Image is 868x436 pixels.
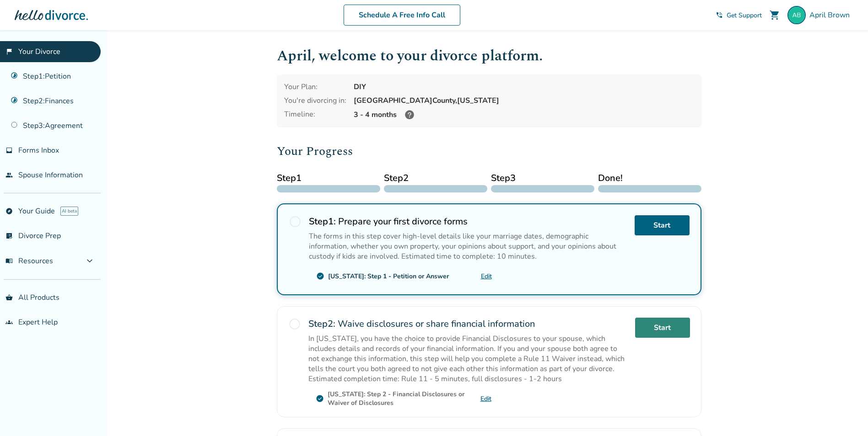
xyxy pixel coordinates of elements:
[5,207,13,215] span: explore
[5,256,53,266] span: Resources
[309,215,336,228] strong: Step 1 :
[316,394,324,403] span: check_circle
[316,272,324,280] span: check_circle
[309,231,627,261] p: The forms in this step cover high-level details like your marriage dates, demographic information...
[491,171,594,185] span: Step 3
[60,207,78,216] span: AI beta
[354,109,694,120] div: 3 - 4 months
[727,11,762,20] span: Get Support
[328,390,480,407] div: [US_STATE]: Step 2 - Financial Disclosures or Waiver of Disclosures
[308,334,628,374] p: In [US_STATE], you have the choice to provide Financial Disclosures to your spouse, which include...
[481,272,492,281] a: Edit
[277,171,380,185] span: Step 1
[5,257,13,265] span: menu_book
[635,318,690,338] a: Start
[635,215,690,235] a: Start
[354,82,694,92] div: DIY
[309,215,627,228] h2: Prepare your first divorce forms
[354,96,694,106] div: [GEOGRAPHIC_DATA] County, [US_STATE]
[84,255,95,266] span: expand_more
[480,394,491,403] a: Edit
[5,232,13,239] span: list_alt_check
[308,318,628,330] h2: Waive disclosures or share financial information
[5,171,13,179] span: people
[822,392,868,436] iframe: Chat Widget
[787,6,806,24] img: abrown@tcisd.org
[5,319,13,326] span: groups
[344,5,460,26] a: Schedule A Free Info Call
[5,294,13,301] span: shopping_basket
[288,318,301,330] span: radio_button_unchecked
[289,215,302,228] span: radio_button_unchecked
[384,171,487,185] span: Step 2
[598,171,701,185] span: Done!
[5,147,13,154] span: inbox
[5,48,13,55] span: flag_2
[769,10,780,21] span: shopping_cart
[308,318,335,330] strong: Step 2 :
[284,109,346,120] div: Timeline:
[308,374,628,384] p: Estimated completion time: Rule 11 - 5 minutes, full disclosures - 1-2 hours
[277,142,701,160] h2: Your Progress
[284,82,346,92] div: Your Plan:
[809,10,853,20] span: April Brown
[277,45,701,67] h1: April , welcome to your divorce platform.
[716,11,723,19] span: phone_in_talk
[716,11,762,20] a: phone_in_talkGet Support
[328,272,449,281] div: [US_STATE]: Step 1 - Petition or Answer
[18,145,59,155] span: Forms Inbox
[284,96,346,106] div: You're divorcing in:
